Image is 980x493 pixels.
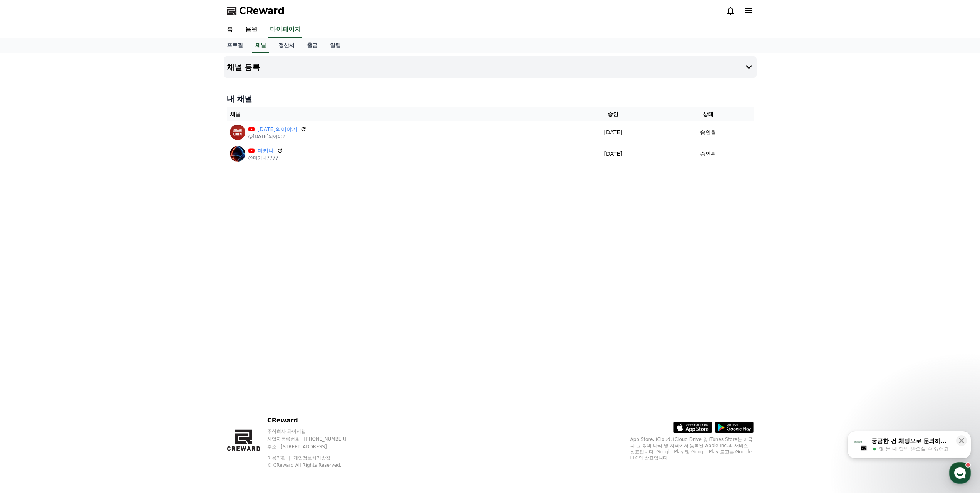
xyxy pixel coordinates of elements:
a: 음원 [239,22,264,38]
img: 마키나 [230,146,245,162]
p: @마키나7777 [248,155,283,161]
a: 채널 [252,38,269,53]
p: [DATE] [566,128,659,136]
a: 이용약관 [267,455,291,461]
a: 알림 [324,38,347,53]
a: 개인정보처리방침 [293,455,330,461]
p: App Store, iCloud, iCloud Drive 및 iTunes Store는 미국과 그 밖의 나라 및 지역에서 등록된 Apple Inc.의 서비스 상표입니다. Goo... [630,436,754,461]
p: 주소 : [STREET_ADDRESS] [267,444,361,450]
th: 승인 [563,107,662,121]
p: [DATE] [566,150,659,158]
img: 오늘의이야기 [230,125,245,140]
p: CReward [267,416,361,425]
p: 사업자등록번호 : [PHONE_NUMBER] [267,436,361,442]
p: 주식회사 와이피랩 [267,428,361,434]
a: 마이페이지 [268,22,302,38]
a: [DATE]의이야기 [258,125,297,133]
th: 상태 [663,107,754,121]
p: @[DATE]의이야기 [248,133,307,140]
p: 승인됨 [700,128,716,136]
h4: 내 채널 [227,93,754,104]
a: 홈 [221,22,239,38]
a: 마키나 [258,147,274,155]
a: 프로필 [221,38,249,53]
h4: 채널 등록 [227,63,260,71]
span: CReward [239,5,285,17]
p: © CReward All Rights Reserved. [267,462,361,468]
a: 정산서 [272,38,301,53]
button: 채널 등록 [224,56,757,78]
th: 채널 [227,107,564,121]
a: CReward [227,5,285,17]
p: 승인됨 [700,150,716,158]
a: 출금 [301,38,324,53]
